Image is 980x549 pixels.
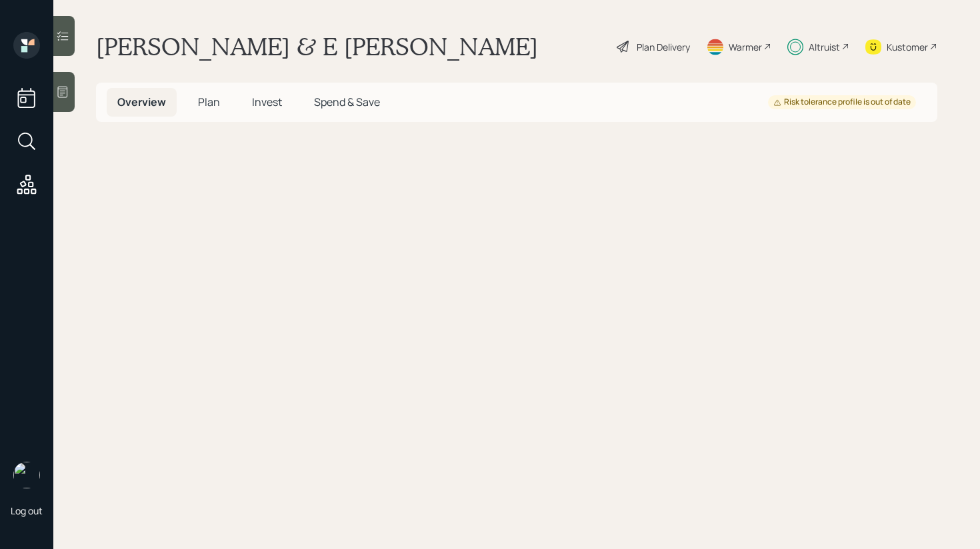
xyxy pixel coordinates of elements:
[637,40,690,54] div: Plan Delivery
[13,462,40,488] img: retirable_logo.png
[96,32,538,61] h1: [PERSON_NAME] & E [PERSON_NAME]
[729,40,762,54] div: Warmer
[252,95,282,109] span: Invest
[809,40,840,54] div: Altruist
[773,97,911,108] div: Risk tolerance profile is out of date
[11,504,43,517] div: Log out
[117,95,166,109] span: Overview
[198,95,220,109] span: Plan
[314,95,380,109] span: Spend & Save
[887,40,928,54] div: Kustomer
